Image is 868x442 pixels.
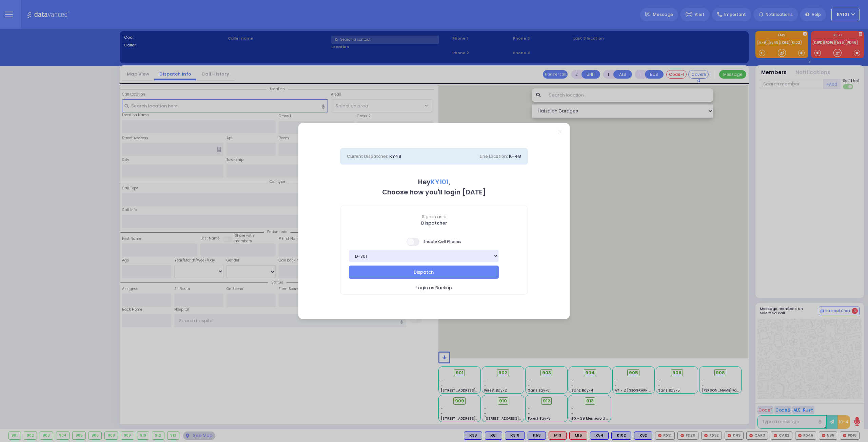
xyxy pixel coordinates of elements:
span: Current Dispatcher: [347,153,388,159]
span: K-48 [509,153,521,160]
button: Dispatch [349,266,499,278]
span: KY48 [389,153,401,160]
b: Hey , [418,177,450,187]
a: Close [558,130,562,133]
span: Login as Backup [416,285,452,291]
span: Enable Cell Phones [407,237,461,247]
b: Dispatcher [421,220,447,226]
span: KY101 [431,177,449,187]
span: Sign in as a [340,214,528,220]
span: Line Location: [480,153,508,159]
b: Choose how you'll login [DATE] [382,188,486,197]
